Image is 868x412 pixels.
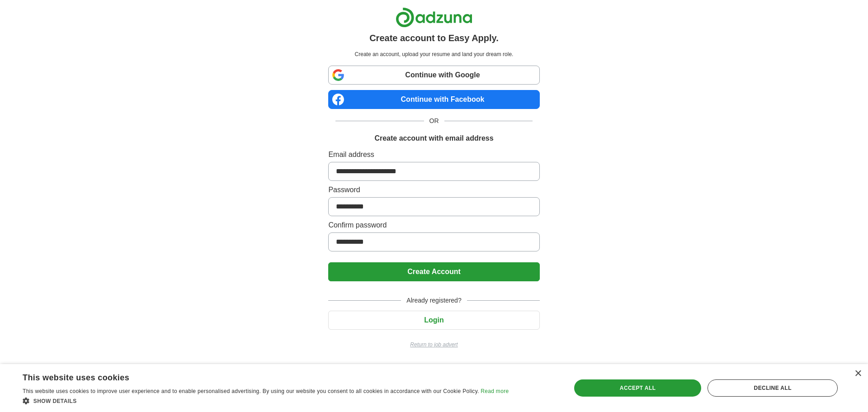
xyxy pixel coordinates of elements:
p: Create an account, upload your resume and land your dream role. [330,50,538,58]
div: This website uses cookies [23,369,486,383]
a: Continue with Facebook [328,90,539,109]
label: Password [328,185,539,195]
a: Login [328,316,539,324]
span: This website uses cookies to improve user experience and to enable personalised advertising. By u... [23,388,479,394]
img: Adzuna logo [396,7,472,28]
a: Read more, opens a new window [481,388,509,394]
a: Return to job advert [328,341,539,349]
h1: Create account to Easy Apply. [369,31,499,45]
button: Create Account [328,262,539,281]
button: Login [328,311,539,330]
div: Accept all [574,379,702,397]
span: OR [424,116,444,126]
a: Continue with Google [328,66,539,85]
span: Already registered? [401,296,467,305]
span: Show details [33,398,77,404]
div: Close [854,370,861,377]
label: Confirm password [328,220,539,231]
label: Email address [328,149,539,160]
h1: Create account with email address [374,133,493,144]
div: Decline all [708,379,838,397]
div: Show details [23,396,509,405]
